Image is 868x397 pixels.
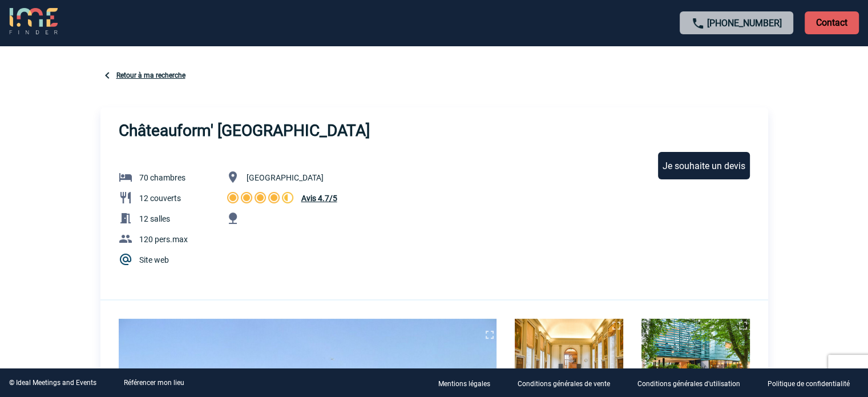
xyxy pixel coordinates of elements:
span: Avis 4.7/5 [301,194,337,203]
a: Conditions générales d'utilisation [628,378,758,388]
p: Conditions générales de vente [518,380,610,388]
p: Politique de confidentialité [768,380,850,388]
span: [GEOGRAPHIC_DATA] [247,173,324,182]
span: 12 couverts [139,194,181,203]
div: © Ideal Meetings and Events [9,379,96,387]
a: Politique de confidentialité [758,378,868,388]
img: call-24-px.png [691,17,705,30]
div: Je souhaite un devis [658,152,750,179]
h3: Châteauform' [GEOGRAPHIC_DATA] [119,121,370,140]
span: 120 pers.max [139,235,188,244]
a: Mentions légales [429,378,508,388]
img: Campagne / Au vert [226,211,240,225]
span: 70 chambres [139,173,185,182]
p: Mentions légales [438,380,490,388]
a: Retour à ma recherche [116,71,185,79]
a: Site web [139,255,169,264]
p: Contact [805,11,859,34]
a: Conditions générales de vente [508,378,628,388]
p: Conditions générales d'utilisation [637,380,740,388]
span: 12 salles [139,214,170,223]
a: Référencer mon lieu [124,379,184,387]
a: [PHONE_NUMBER] [707,18,782,29]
